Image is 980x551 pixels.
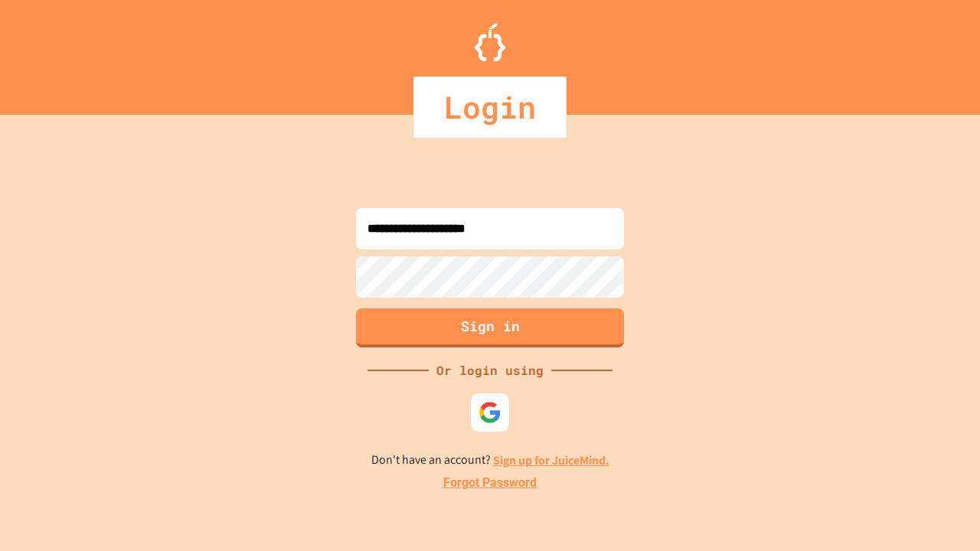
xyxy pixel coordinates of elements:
img: Logo.svg [475,23,505,61]
a: Forgot Password [443,474,537,492]
p: Don't have an account? [371,451,609,470]
div: Or login using [429,361,551,380]
button: Sign in [356,308,624,347]
img: google-icon.svg [479,401,501,424]
div: Login [413,77,567,138]
a: Sign up for JuiceMind. [493,452,609,468]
